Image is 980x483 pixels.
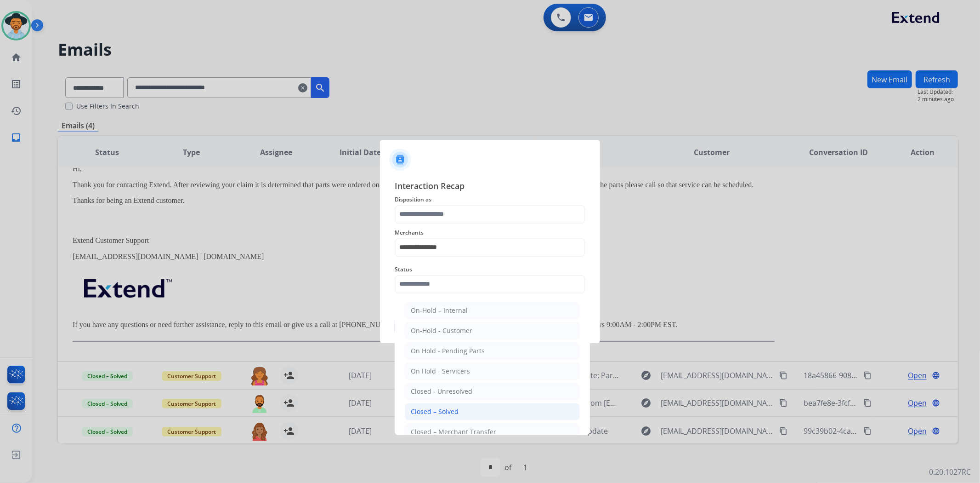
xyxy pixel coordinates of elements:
[411,427,496,437] div: Closed – Merchant Transfer
[411,387,472,396] div: Closed - Unresolved
[411,367,470,376] div: On Hold - Servicers
[411,326,472,335] div: On-Hold - Customer
[395,227,585,238] span: Merchants
[411,306,468,315] div: On-Hold – Internal
[389,149,411,171] img: contactIcon
[411,407,459,416] div: Closed – Solved
[395,179,585,194] span: Interaction Recap
[929,466,971,477] p: 0.20.1027RC
[395,264,585,275] span: Status
[411,346,485,356] div: On Hold - Pending Parts
[395,194,585,205] span: Disposition as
